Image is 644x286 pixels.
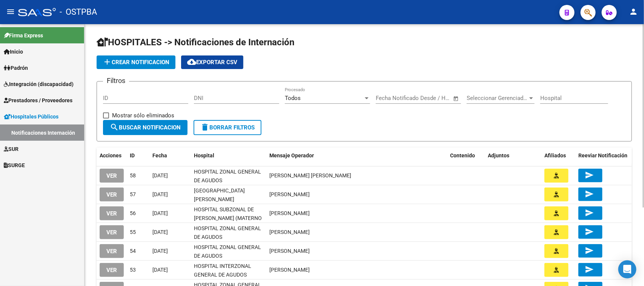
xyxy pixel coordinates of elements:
datatable-header-cell: Contenido [447,148,485,164]
mat-icon: add [103,57,112,66]
datatable-header-cell: Mensaje Operador [266,148,447,164]
span: Adjuntos [488,152,509,158]
mat-icon: send [585,265,594,274]
datatable-header-cell: Afiliados [541,148,575,164]
mat-icon: search [110,123,119,132]
span: 54 [130,248,136,254]
span: Mostrar sólo eliminados [112,111,174,120]
span: Exportar CSV [187,59,237,66]
span: SUR [4,145,18,153]
datatable-header-cell: Hospital [191,148,266,164]
div: [DATE] [152,190,188,199]
div: [DATE] [152,247,188,255]
span: DIAZ CAMILA [269,210,310,216]
span: HOSPITAL ZONAL GENERAL DE AGUDOS [PERSON_NAME] [194,244,261,268]
span: SURGE [4,161,25,169]
span: VER [106,248,117,255]
button: Borrar Filtros [194,120,261,135]
span: Mensaje Operador [269,152,314,158]
span: LARRONDO SOLEDAD [269,229,310,235]
button: Exportar CSV [181,55,243,69]
datatable-header-cell: Reeviar Notificación [575,148,632,164]
div: [DATE] [152,171,188,180]
button: VER [100,263,124,277]
span: 58 [130,172,136,178]
span: Integración (discapacidad) [4,80,74,88]
span: Afiliados [544,152,566,158]
span: VER [106,210,117,217]
span: LEON ROJAS SERGIO MARTIN [269,172,351,178]
mat-icon: send [585,189,594,198]
mat-icon: cloud_download [187,57,196,66]
mat-icon: person [629,7,638,16]
span: VER [106,229,117,236]
span: Hospital [194,152,214,158]
span: 57 [130,191,136,197]
mat-icon: menu [6,7,15,16]
span: ID [130,152,135,158]
span: VER [106,267,117,274]
h3: Filtros [103,75,129,86]
datatable-header-cell: Acciones [97,148,127,164]
span: Borrar Filtros [200,124,255,131]
datatable-header-cell: ID [127,148,149,164]
button: VER [100,244,124,258]
span: 56 [130,210,136,216]
span: Hospitales Públicos [4,112,58,121]
span: Todos [285,95,301,101]
div: Open Intercom Messenger [618,260,636,278]
span: Acciones [100,152,121,158]
span: Duarte Facundo Agustin [269,191,310,197]
span: LARRONDO SOLEDAD [269,248,310,254]
mat-icon: send [585,227,594,236]
button: VER [100,169,124,183]
span: [GEOGRAPHIC_DATA][PERSON_NAME] [194,188,245,202]
span: Buscar Notificacion [110,124,181,131]
span: VER [106,172,117,179]
button: Buscar Notificacion [103,120,188,135]
datatable-header-cell: Fecha [149,148,191,164]
button: Crear Notificacion [97,55,175,69]
button: VER [100,225,124,239]
button: Open calendar [452,94,461,103]
span: Fecha [152,152,167,158]
div: [DATE] [152,228,188,237]
input: Fecha fin [413,95,450,101]
div: [DATE] [152,266,188,274]
span: VER [106,191,117,198]
span: Crear Notificacion [103,59,169,66]
span: HOSPITAL ZONAL GENERAL DE AGUDOS DESCENTRALIZADO EVITA PUEBLO [194,225,261,257]
span: Prestadores / Proveedores [4,96,72,105]
span: LUKASZCZUK RUBEN DANIEL [269,267,310,273]
span: 53 [130,267,136,273]
input: Fecha inicio [376,95,406,101]
mat-icon: send [585,208,594,217]
span: 55 [130,229,136,235]
mat-icon: send [585,246,594,255]
span: Firma Express [4,31,43,40]
span: Inicio [4,48,23,56]
button: VER [100,188,124,201]
datatable-header-cell: Adjuntos [485,148,541,164]
span: Contenido [450,152,475,158]
span: HOSPITAL SUBZONAL DE [PERSON_NAME] (MATERNO INFANTIL [PERSON_NAME]) [194,206,262,230]
span: - OSTPBA [60,4,97,20]
span: Padrón [4,64,28,72]
span: Seleccionar Gerenciador [467,95,528,101]
mat-icon: delete [200,123,209,132]
button: VER [100,206,124,220]
span: HOSPITAL ZONAL GENERAL DE AGUDOS DESCENTRALIZADO EVITA PUEBLO [194,169,261,200]
mat-icon: send [585,171,594,180]
div: [DATE] [152,209,188,218]
span: HOSPITALES -> Notificaciones de Internación [97,37,294,48]
span: Reeviar Notificación [578,152,627,158]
